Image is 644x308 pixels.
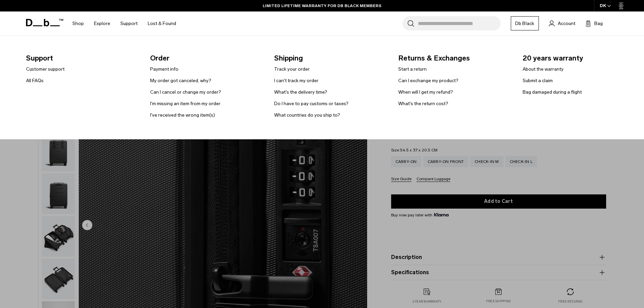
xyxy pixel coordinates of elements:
[150,100,220,107] a: I'm missing an item from my order
[150,53,263,64] span: Order
[594,20,603,27] span: Bag
[523,66,564,73] a: About the warranty
[523,89,582,96] a: Bag damaged during a flight
[549,19,575,27] a: Account
[150,66,178,73] a: Payment info
[67,11,181,35] nav: Main Navigation
[26,53,139,64] span: Support
[120,11,138,35] a: Support
[398,53,511,64] span: Returns & Exchanges
[523,77,553,84] a: Submit a claim
[398,77,458,84] a: Can I exchange my product?
[150,112,215,119] a: I've received the wrong item(s)
[398,89,453,96] a: When will I get my refund?
[150,77,211,84] a: My order got canceled, why?
[26,77,44,84] a: All FAQs
[558,20,575,27] span: Account
[148,11,176,35] a: Lost & Found
[586,19,603,27] button: Bag
[26,66,65,73] a: Customer support
[274,89,327,96] a: What's the delivery time?
[94,11,110,35] a: Explore
[523,53,636,64] span: 20 years warranty
[263,3,381,9] a: LIMITED LIFETIME WARRANTY FOR DB BLACK MEMBERS
[274,53,387,64] span: Shipping
[274,77,318,84] a: I can't track my order
[274,66,310,73] a: Track your order
[72,11,84,35] a: Shop
[150,89,221,96] a: Can I cancel or change my order?
[274,112,340,119] a: What countries do you ship to?
[398,100,448,107] a: What's the return cost?
[511,16,539,30] a: Db Black
[274,100,349,107] a: Do I have to pay customs or taxes?
[398,66,427,73] a: Start a return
